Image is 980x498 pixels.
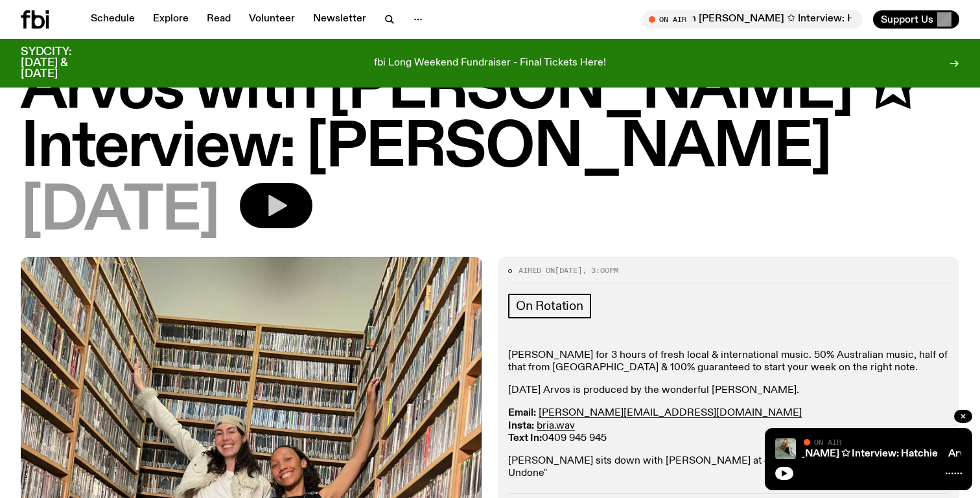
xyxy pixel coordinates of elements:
a: Explore [145,10,196,29]
img: Girl with long hair is sitting back on the ground comfortably [775,438,796,459]
p: fbi Long Weekend Fundraiser - Final Tickets Here! [374,58,606,69]
span: On Rotation [516,299,583,313]
a: [PERSON_NAME][EMAIL_ADDRESS][DOMAIN_NAME] [539,408,802,418]
span: [DATE] [555,265,582,276]
span: On Air [814,438,841,446]
button: On AirArvos with [PERSON_NAME] ✩ Interview: Hatchie [642,10,863,29]
p: [PERSON_NAME] sits down with [PERSON_NAME] at 4:30pm to discuss her debut EP "World Undone" [508,455,949,480]
span: , 3:00pm [582,265,618,276]
h3: SYDCITY: [DATE] & [DATE] [21,47,104,80]
a: Schedule [83,10,143,29]
strong: Text In: [508,433,542,444]
p: [PERSON_NAME] for 3 hours of fresh local & international music. ​50% Australian music, half of th... [508,350,949,374]
h1: Arvos with [PERSON_NAME] ✩ Interview: [PERSON_NAME] [21,61,959,178]
a: Read [199,10,239,29]
strong: Insta: [508,421,534,431]
p: [DATE] Arvos is produced by the wonderful [PERSON_NAME]. [508,385,949,397]
span: Aired on [519,265,555,276]
a: On Rotation [508,294,591,318]
a: bria.wav [537,421,575,431]
p: 0409 945 945 [508,407,949,445]
button: Support Us [873,10,959,29]
span: [DATE] [21,183,219,241]
a: Newsletter [305,10,374,29]
a: Arvos with [PERSON_NAME] ✩ Interview: Hatchie [701,449,938,459]
span: Support Us [881,14,933,25]
a: Volunteer [241,10,303,29]
strong: Email: [508,408,536,418]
